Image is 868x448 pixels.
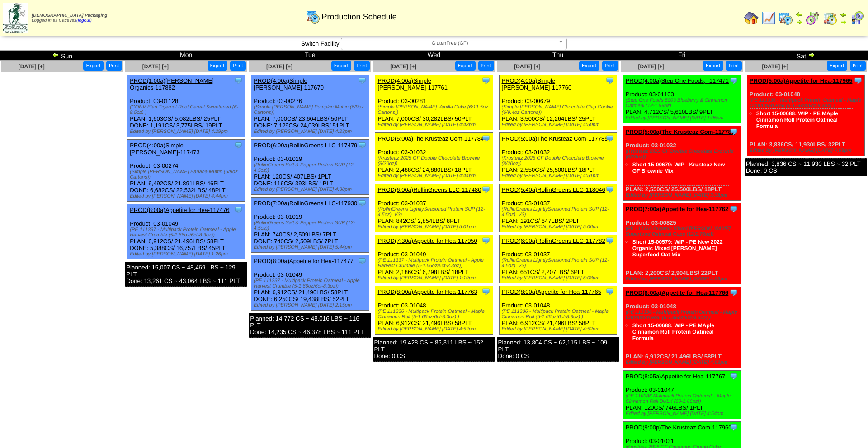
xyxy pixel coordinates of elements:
img: Tooltip [358,256,367,265]
div: Edited by [PERSON_NAME] [DATE] 4:44pm [130,193,245,199]
a: [DATE] [+] [514,63,540,70]
img: Tooltip [481,134,491,143]
div: Edited by [PERSON_NAME] [DATE] 4:29pm [130,129,245,134]
div: (RollinGreens LightlySeasoned Protein SUP (12-4.5oz) V3) [502,258,617,269]
a: PROD(5:40a)RollinGreens LLC-118046 [502,186,605,193]
img: Tooltip [481,236,491,245]
div: Edited by [PERSON_NAME] [DATE] 1:26pm [130,251,245,257]
div: (PE 111336 - Multipack Protein Oatmeal - Maple Cinnamon Roll (5-1.66oz/6ct-8.3oz) ) [750,98,864,108]
div: Edited by [PERSON_NAME] [DATE] 5:08pm [502,275,617,281]
img: Tooltip [729,423,738,432]
div: Product: 03-01048 PLAN: 6,912CS / 21,496LBS / 58PLT [623,287,741,368]
div: Edited by [PERSON_NAME] [DATE] 4:50pm [502,122,617,127]
div: Product: 03-00276 PLAN: 7,000CS / 23,604LBS / 50PLT DONE: 7,129CS / 24,039LBS / 51PLT [251,75,369,137]
a: PROD(8:00a)Appetite for Hea-117765 [502,288,601,295]
a: [DATE] [+] [19,63,45,70]
a: PROD(4:00a)Simple [PERSON_NAME]-117761 [377,77,448,91]
img: arrowleft.gif [796,11,803,18]
a: PROD(6:00a)RollinGreens LLC-117479 [254,142,357,149]
img: calendarblend.gif [806,11,820,25]
div: Edited by [PERSON_NAME] [DATE] 4:53pm [626,360,741,365]
img: Tooltip [729,288,738,297]
img: arrowleft.gif [840,11,847,18]
a: PROD(8:00a)Appetite for Hea-117763 [377,288,477,295]
img: home.gif [744,11,759,25]
button: Export [83,61,104,71]
div: (Simple [PERSON_NAME] Banana Muffin (6/9oz Cartons)) [130,169,245,180]
div: Edited by [PERSON_NAME] [DATE] 4:52pm [502,326,617,332]
a: PROD(5:00a)The Krusteaz Com-117784 [377,135,484,142]
img: arrowright.gif [840,18,847,25]
a: PROD(4:00a)Step One Foods, -117471 [626,77,729,84]
img: Tooltip [234,76,243,85]
div: Product: 03-01048 PLAN: 6,912CS / 21,496LBS / 58PLT [499,286,617,335]
div: Edited by [PERSON_NAME] [DATE] 3:38pm [626,193,741,198]
td: Sat [744,51,868,61]
img: Tooltip [234,205,243,214]
button: Print [602,61,618,71]
div: Product: 03-01048 PLAN: 6,912CS / 21,496LBS / 58PLT [375,286,493,335]
div: Product: 03-01049 PLAN: 6,912CS / 21,496LBS / 58PLT DONE: 6,250CS / 19,438LBS / 52PLT [251,255,369,311]
img: arrowleft.gif [52,51,59,58]
div: Product: 03-01032 PLAN: 2,550CS / 25,500LBS / 18PLT [623,126,741,201]
div: Product: 03-01103 PLAN: 4,712CS / 5,610LBS / 9PLT [623,75,741,123]
div: (Step One Foods 5003 Blueberry & Cinnamon Oatmeal (12-1.59oz) [626,98,741,108]
div: Planned: 3,836 CS ~ 11,930 LBS ~ 32 PLT Done: 0 CS [745,158,867,176]
div: Edited by [PERSON_NAME] [DATE] 4:53pm [626,276,741,282]
a: [DATE] [+] [762,63,788,70]
td: Tue [248,51,372,61]
div: Edited by [PERSON_NAME] [DATE] 4:38pm [254,187,368,192]
img: Tooltip [605,134,614,143]
div: (PE 111336 - Multipack Protein Oatmeal - Maple Cinnamon Roll (5-1.66oz/6ct-8.3oz) ) [377,309,492,320]
div: Edited by [PERSON_NAME] [DATE] 7:55pm [750,148,864,153]
a: PROD(8:00a)Appetite for Hea-117476 [130,207,229,213]
img: line_graph.gif [761,11,776,25]
div: (RollinGreens Salt & Pepper Protein SUP (12-4.5oz)) [254,220,368,231]
button: Export [455,61,476,71]
span: Logged in as Caceves [32,13,107,23]
img: Tooltip [358,198,367,207]
a: PROD(4:00a)Simple [PERSON_NAME]-117473 [130,142,200,156]
a: PROD(6:00a)RollinGreens LLC-117480 [377,186,481,193]
div: Product: 03-00825 PLAN: 2,200CS / 2,904LBS / 22PLT [623,203,741,284]
div: Product: 03-01037 PLAN: 651CS / 2,207LBS / 6PLT [499,235,617,283]
button: Export [703,61,723,71]
div: (PE 111337 - Multipack Protein Oatmeal - Apple Harvest Crumble (5-1.66oz/6ct-8.3oz)) [377,258,492,269]
a: PROD(8:00a)Appetite for Hea-117477 [254,258,353,264]
a: [DATE] [+] [638,63,664,70]
img: Tooltip [729,372,738,381]
td: Fri [620,51,744,61]
div: (PE 110336 Multipack Protein Oatmeal – Maple Cinnamon Roll BULK (60-1.66oz)) [626,393,741,404]
img: Tooltip [358,141,367,150]
img: Tooltip [605,185,614,194]
a: (logout) [76,18,92,23]
a: PROD(1:00a)[PERSON_NAME] Organics-117882 [130,77,214,91]
a: [DATE] [+] [142,63,169,70]
a: [DATE] [+] [266,63,292,70]
img: Tooltip [605,287,614,296]
button: Print [850,61,866,71]
div: Product: 03-00281 PLAN: 7,000CS / 30,282LBS / 50PLT [375,75,493,130]
a: PROD(8:00a)Appetite for Hea-117766 [626,289,729,296]
img: Tooltip [854,76,863,85]
a: PROD(7:00a)Appetite for Hea-117762 [626,206,729,212]
img: Tooltip [481,76,491,85]
a: PROD(7:00a)RollinGreens LLC-117930 [254,200,357,207]
a: PROD(9:00p)The Krusteaz Com-117960 [626,424,732,431]
img: calendarcustomer.gif [850,11,864,25]
div: Product: 03-01128 PLAN: 1,603CS / 5,082LBS / 25PLT DONE: 1,191CS / 3,775LBS / 19PLT [127,75,245,137]
button: Export [579,61,599,71]
div: Planned: 14,772 CS ~ 48,016 LBS ~ 116 PLT Done: 14,235 CS ~ 46,378 LBS ~ 111 PLT [249,313,371,338]
div: (PE 111337 - Multipack Protein Oatmeal - Apple Harvest Crumble (5-1.66oz/6ct-8.3oz)) [130,227,245,238]
div: (Krusteaz 2025 GF Double Chocolate Brownie (8/20oz)) [377,156,492,166]
a: Short 15-00679: WIP - Krusteaz New GF Brownie Mix [632,161,725,174]
div: Product: 03-00274 PLAN: 6,492CS / 21,891LBS / 46PLT DONE: 6,682CS / 22,532LBS / 48PLT [127,140,245,202]
a: [DATE] [+] [390,63,416,70]
td: Wed [372,51,496,61]
div: Product: 03-01048 PLAN: 3,836CS / 11,930LBS / 32PLT [747,75,864,156]
img: Tooltip [605,76,614,85]
a: Short 15-00688: WIP - PE MAple Cinnamon Roll Protein Oatmeal Formula [756,110,838,129]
